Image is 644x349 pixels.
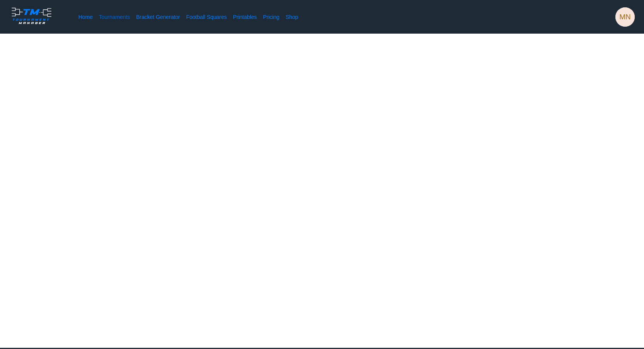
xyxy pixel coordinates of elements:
[263,13,279,21] a: Pricing
[615,7,635,27] div: makenna nickerson
[615,7,635,27] button: MN
[233,13,257,21] a: Printables
[186,13,227,21] a: Football Squares
[136,13,180,21] a: Bracket Generator
[285,13,298,21] a: Shop
[78,13,93,21] a: Home
[99,13,130,21] a: Tournaments
[9,6,54,26] img: logo.ffa97a18e3bf2c7d.png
